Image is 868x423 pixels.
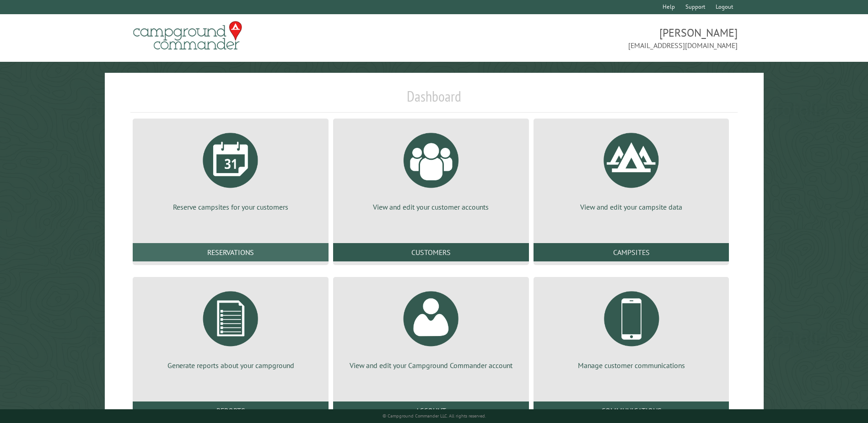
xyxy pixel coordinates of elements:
[144,360,318,370] p: Generate reports about your campground
[534,401,729,420] a: Communications
[344,284,518,370] a: View and edit your Campground Commander account
[344,202,518,212] p: View and edit your customer accounts
[545,360,718,370] p: Manage customer communications
[133,243,329,261] a: Reservations
[333,243,529,261] a: Customers
[545,202,718,212] p: View and edit your campsite data
[534,243,729,261] a: Campsites
[144,126,318,212] a: Reserve campsites for your customers
[130,87,737,113] h1: Dashboard
[434,25,738,51] span: [PERSON_NAME] [EMAIL_ADDRESS][DOMAIN_NAME]
[545,284,718,370] a: Manage customer communications
[144,284,318,370] a: Generate reports about your campground
[545,126,718,212] a: View and edit your campsite data
[344,126,518,212] a: View and edit your customer accounts
[133,401,329,420] a: Reports
[383,413,486,419] small: © Campground Commander LLC. All rights reserved.
[344,360,518,370] p: View and edit your Campground Commander account
[144,202,318,212] p: Reserve campsites for your customers
[130,18,245,54] img: Campground Commander
[333,401,529,420] a: Account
